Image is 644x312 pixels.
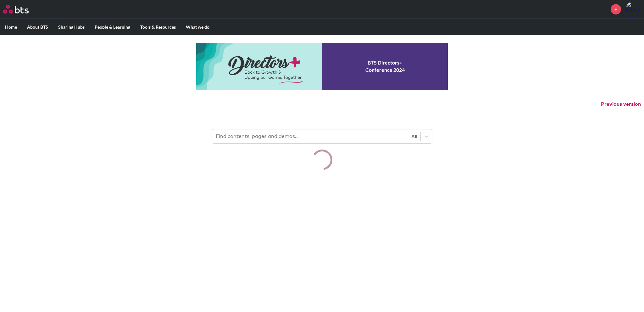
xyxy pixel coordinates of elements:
a: Go home [3,5,40,14]
a: Conference 2024 [196,43,448,90]
div: All [372,133,417,140]
button: Previous version [601,101,641,108]
img: Cristina Haliuk [626,2,641,17]
label: Sharing Hubs [53,19,90,35]
a: + [611,4,621,14]
input: Find contents, pages and demos... [212,129,369,143]
img: BTS Logo [3,5,29,14]
label: People & Learning [90,19,135,35]
label: What we do [181,19,214,35]
a: Profile [626,2,641,17]
label: Tools & Resources [135,19,181,35]
label: About BTS [22,19,53,35]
